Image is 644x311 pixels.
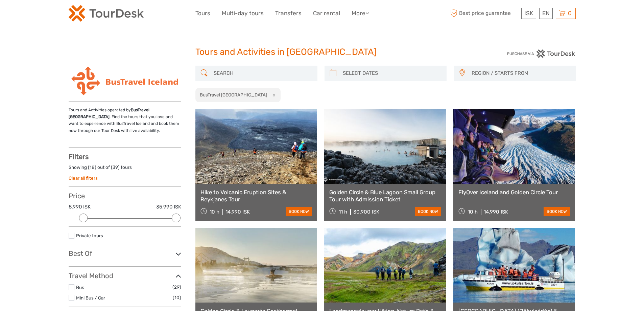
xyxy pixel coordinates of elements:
[340,67,443,79] input: SELECT DATES
[76,285,84,290] a: Bus
[69,272,181,280] h3: Travel Method
[567,10,573,17] span: 0
[71,66,178,96] img: 9-1_logo_thumbnail.png
[352,8,369,18] a: More
[468,209,478,215] span: 10 h
[524,10,533,17] span: ISK
[469,68,572,79] button: REGION / STARTS FROM
[200,189,312,203] a: Hike to Volcanic Eruption Sites & Reykjanes Tour
[69,249,181,258] h3: Best Of
[415,207,441,216] a: book now
[69,192,181,200] h3: Price
[172,283,181,291] span: (29)
[69,107,181,134] p: Tours and Activities operated by . Find the tours that you love and want to experience with BusTr...
[313,8,340,18] a: Car rental
[195,8,210,18] a: Tours
[200,92,267,97] h2: BusTravel [GEOGRAPHIC_DATA]
[69,164,181,175] div: Showing ( ) out of ( ) tours
[222,8,264,18] a: Multi-day tours
[210,209,219,215] span: 10 h
[69,108,149,119] strong: BusTravel [GEOGRAPHIC_DATA]
[329,189,441,203] a: Golden Circle & Blue Lagoon Small Group Tour with Admission Ticket
[69,203,91,210] label: 8.990 ISK
[484,209,508,215] div: 14.990 ISK
[339,209,347,215] span: 11 h
[173,294,181,302] span: (10)
[225,209,250,215] div: 14.990 ISK
[90,164,95,171] label: 18
[507,49,575,58] img: PurchaseViaTourDesk.png
[458,189,570,196] a: FlyOver Iceland and Golden Circle Tour
[69,175,98,181] a: Clear all filters
[268,91,277,98] button: x
[76,295,105,301] a: Mini Bus / Car
[211,67,314,79] input: SEARCH
[195,47,449,58] h1: Tours and Activities in [GEOGRAPHIC_DATA]
[449,8,520,19] span: Best price guarantee
[286,207,312,216] a: book now
[275,8,302,18] a: Transfers
[69,5,144,22] img: 120-15d4194f-c635-41b9-a512-a3cb382bfb57_logo_small.png
[113,164,118,171] label: 39
[69,153,89,161] strong: Filters
[156,203,181,210] label: 35.990 ISK
[76,233,103,238] a: Private tours
[544,207,570,216] a: book now
[353,209,379,215] div: 30.900 ISK
[539,8,553,19] div: EN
